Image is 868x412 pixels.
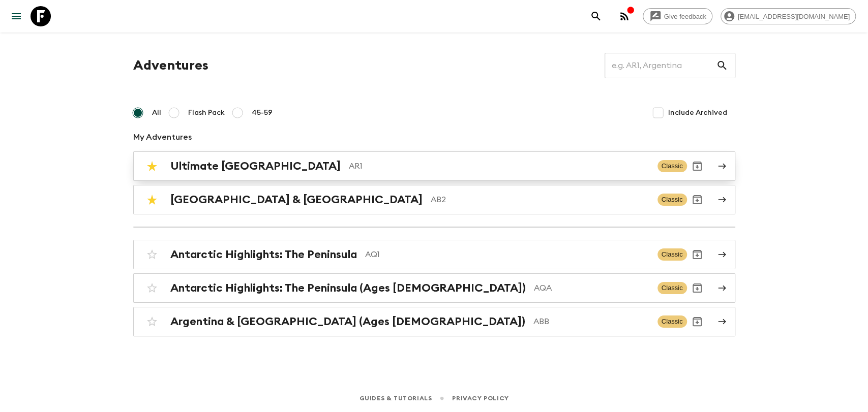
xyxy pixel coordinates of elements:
[643,8,712,24] a: Give feedback
[133,55,208,76] h1: Adventures
[6,6,26,26] button: menu
[170,193,423,206] h2: [GEOGRAPHIC_DATA] & [GEOGRAPHIC_DATA]
[431,194,649,206] p: AB2
[657,194,687,206] span: Classic
[133,307,735,336] a: Argentina & [GEOGRAPHIC_DATA] (Ages [DEMOGRAPHIC_DATA])ABBClassicArchive
[152,108,161,118] span: All
[133,240,735,269] a: Antarctic Highlights: The PeninsulaAQ1ClassicArchive
[605,51,716,80] input: e.g. AR1, Argentina
[659,13,712,20] span: Give feedback
[668,108,727,118] span: Include Archived
[133,131,735,143] p: My Adventures
[133,185,735,214] a: [GEOGRAPHIC_DATA] & [GEOGRAPHIC_DATA]AB2ClassicArchive
[687,278,707,298] button: Archive
[452,393,508,404] a: Privacy Policy
[687,156,707,176] button: Archive
[170,315,525,328] h2: Argentina & [GEOGRAPHIC_DATA] (Ages [DEMOGRAPHIC_DATA])
[359,393,432,404] a: Guides & Tutorials
[657,282,687,294] span: Classic
[687,311,707,332] button: Archive
[687,244,707,265] button: Archive
[133,273,735,303] a: Antarctic Highlights: The Peninsula (Ages [DEMOGRAPHIC_DATA])AQAClassicArchive
[349,160,649,172] p: AR1
[252,108,273,118] span: 45-59
[170,160,341,173] h2: Ultimate [GEOGRAPHIC_DATA]
[133,151,735,181] a: Ultimate [GEOGRAPHIC_DATA]AR1ClassicArchive
[365,248,649,261] p: AQ1
[721,8,856,24] div: [EMAIL_ADDRESS][DOMAIN_NAME]
[533,315,649,328] p: ABB
[534,282,649,294] p: AQA
[732,13,855,20] span: [EMAIL_ADDRESS][DOMAIN_NAME]
[657,248,687,261] span: Classic
[657,315,687,328] span: Classic
[188,108,225,118] span: Flash Pack
[657,160,687,172] span: Classic
[170,248,357,261] h2: Antarctic Highlights: The Peninsula
[170,281,526,295] h2: Antarctic Highlights: The Peninsula (Ages [DEMOGRAPHIC_DATA])
[687,189,707,210] button: Archive
[586,6,606,26] button: search adventures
